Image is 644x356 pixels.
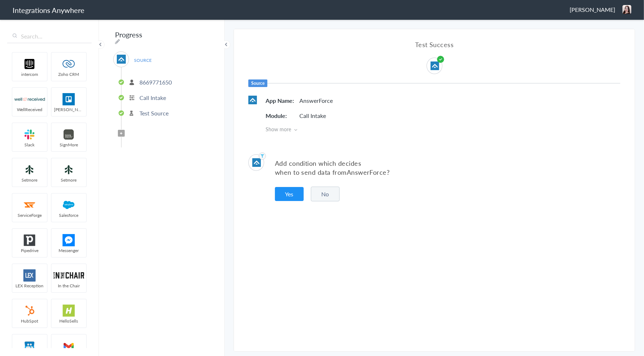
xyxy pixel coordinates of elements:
[12,106,47,113] span: WellReceived
[347,168,387,177] span: AnswerForce
[248,40,620,49] h4: Test Success
[431,61,439,70] img: af-app-logo.svg
[54,305,84,317] img: hs-app-logo.svg
[51,106,86,113] span: [PERSON_NAME]
[54,128,84,141] img: signmore-logo.png
[266,111,298,120] h5: Module
[54,269,84,282] img: inch-logo.svg
[12,247,47,254] span: Pipedrive
[570,5,615,14] span: [PERSON_NAME]
[139,109,169,117] p: Test Source
[299,96,333,105] p: AnswerForce
[54,340,84,352] img: gmail-logo.svg
[51,212,86,218] span: Salesforce
[12,212,47,218] span: ServiceForge
[7,29,92,43] input: Search...
[51,177,86,183] span: Setmore
[139,78,172,86] p: 8669771650
[248,96,257,104] img: af-app-logo.svg
[54,234,84,246] img: FBM.png
[13,5,84,15] h1: Integrations Anywhere
[14,93,45,105] img: wr-logo.svg
[275,187,304,201] button: Yes
[275,159,620,177] p: Add condition which decides when to send data from ?
[12,318,47,324] span: HubSpot
[266,125,620,133] span: Show more
[311,187,340,201] button: No
[14,305,45,317] img: hubspot-logo.svg
[51,71,86,77] span: Zoho CRM
[12,142,47,148] span: Slack
[12,177,47,183] span: Setmore
[14,128,45,141] img: slack-logo.svg
[117,55,126,64] img: af-app-logo.svg
[14,340,45,352] img: googleContact_logo.png
[622,5,631,14] img: 482341324-9507473629305048-924967458120439694-n.jpg
[14,58,45,70] img: intercom-logo.svg
[139,93,166,102] p: Call Intake
[54,199,84,211] img: salesforce-logo.svg
[54,58,84,70] img: zoho-logo.svg
[54,93,84,105] img: trello.png
[51,247,86,254] span: Messenger
[54,164,84,176] img: setmoreNew.jpg
[12,71,47,77] span: intercom
[252,158,261,167] img: af-app-logo.svg
[14,164,45,176] img: setmoreNew.jpg
[51,283,86,289] span: In the Chair
[248,79,267,87] h6: Source
[14,234,45,246] img: pipedrive.png
[129,55,157,65] span: SOURCE
[51,142,86,148] span: SignMore
[266,96,298,105] h5: App Name
[14,199,45,211] img: serviceforge-icon.png
[51,318,86,324] span: HelloSells
[299,111,326,120] p: Call Intake
[12,283,47,289] span: LEX Reception
[14,269,45,282] img: lex-app-logo.svg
